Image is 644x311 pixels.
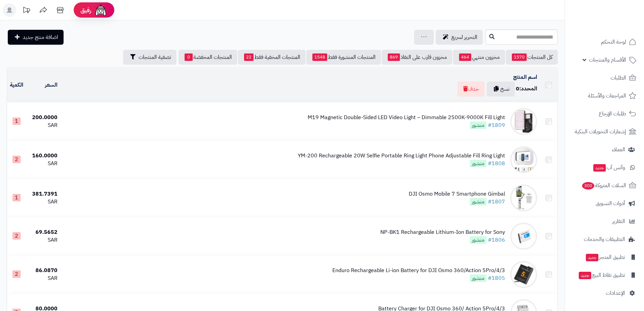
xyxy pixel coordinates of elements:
img: YM-200 Rechargeable 20W Selfie Portable Ring Light Phone Adjustable Fill Ring Light [510,146,537,173]
a: #1808 [488,159,505,168]
span: جديد [579,272,591,279]
div: NP-BK1 Rechargeable Lithium-Ion Battery for Sony [380,228,505,236]
img: logo-2.png [598,19,638,33]
a: اضافة منتج جديد [8,30,64,45]
span: تطبيق المتجر [585,252,625,262]
div: YM-200 Rechargeable 20W Selfie Portable Ring Light Phone Adjustable Fill Ring Light [298,152,505,160]
span: 22 [244,53,254,61]
span: طلبات الإرجاع [599,109,626,118]
a: العملاء [569,141,640,158]
span: 1 [13,194,21,201]
a: المنتجات المنشورة فقط1548 [306,50,381,65]
div: M19 Magnetic Double-Sided LED Video Light – Dimmable 2500K-9000K Fill Light [308,114,505,121]
span: 2 [13,156,21,163]
div: 86.0870 [29,267,57,274]
a: لوحة التحكم [569,34,640,50]
span: تصفية المنتجات [139,53,171,61]
span: 2 [13,232,21,240]
a: #1806 [488,236,505,244]
span: التطبيقات والخدمات [584,235,625,244]
a: التحرير لسريع [436,30,483,45]
div: 160.0000 [29,152,57,160]
span: 0 [185,53,193,61]
span: منشور [470,121,486,129]
a: المنتجات المخفية فقط22 [238,50,306,65]
a: التقارير [569,213,640,229]
span: المراجعات والأسئلة [588,91,626,101]
span: منشور [470,160,486,167]
div: 69.5652 [29,228,57,236]
span: الأقسام والمنتجات [589,55,626,65]
span: 464 [459,53,471,61]
span: 1548 [312,53,327,61]
a: إشعارات التحويلات البنكية [569,124,640,140]
a: وآتس آبجديد [569,159,640,176]
img: ai-face.png [94,3,108,17]
span: 2 [13,270,21,278]
span: 300 [582,182,594,190]
button: نسخ [487,82,515,96]
div: SAR [29,198,57,206]
span: التقارير [612,217,625,226]
span: التحرير لسريع [451,33,477,41]
span: الطلبات [611,73,626,83]
img: DJI Osmo Mobile 7 Smartphone Gimbal [510,184,537,212]
div: SAR [29,160,57,168]
a: المنتجات المخفضة0 [178,50,237,65]
span: منشور [470,274,486,282]
a: طلبات الإرجاع [569,106,640,122]
div: المحدد: [516,85,537,93]
a: المراجعات والأسئلة [569,88,640,104]
a: مخزون قارب على النفاذ869 [382,50,452,65]
a: أدوات التسويق [569,195,640,212]
a: الإعدادات [569,285,640,301]
a: اسم المنتج [513,73,537,81]
a: تطبيق المتجرجديد [569,249,640,265]
span: أدوات التسويق [596,199,625,208]
span: السلات المتروكة [581,181,626,190]
span: وآتس آب [593,163,625,172]
span: جديد [593,164,606,172]
div: DJI Osmo Mobile 7 Smartphone Gimbal [409,190,505,198]
span: لوحة التحكم [601,37,626,47]
span: العملاء [612,145,625,154]
div: SAR [29,236,57,244]
span: 869 [388,53,400,61]
span: منشور [470,236,486,244]
div: 200.0000 [29,114,57,121]
a: الكمية [10,81,23,89]
a: #1805 [488,274,505,282]
button: تصفية المنتجات [123,50,176,65]
div: 381.7391 [29,190,57,198]
div: SAR [29,121,57,129]
a: السلات المتروكة300 [569,177,640,194]
a: تطبيق نقاط البيعجديد [569,267,640,283]
span: إشعارات التحويلات البنكية [575,127,626,136]
div: SAR [29,274,57,282]
span: 1 [13,117,21,125]
div: Enduro Rechargeable Li-ion Battery for DJI Osmo 360/Action 5Pro/4/3 [332,267,505,274]
span: منشور [470,198,486,205]
span: تطبيق نقاط البيع [578,270,625,280]
span: اضافة منتج جديد [23,33,58,41]
a: السعر [45,81,57,89]
a: كل المنتجات1570 [506,50,558,65]
span: 1570 [512,53,527,61]
span: رفيق [80,6,91,14]
span: الإعدادات [606,288,625,298]
span: جديد [586,254,598,261]
span: 0 [516,85,519,93]
a: التطبيقات والخدمات [569,231,640,247]
a: مخزون منتهي464 [453,50,505,65]
img: NP-BK1 Rechargeable Lithium-Ion Battery for Sony [510,223,537,250]
a: #1809 [488,121,505,129]
a: الطلبات [569,70,640,86]
button: حذف [457,81,485,97]
a: تحديثات المنصة [18,3,35,19]
img: M19 Magnetic Double-Sided LED Video Light – Dimmable 2500K-9000K Fill Light [510,108,537,135]
a: #1807 [488,198,505,206]
img: Enduro Rechargeable Li-ion Battery for DJI Osmo 360/Action 5Pro/4/3 [510,261,537,288]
